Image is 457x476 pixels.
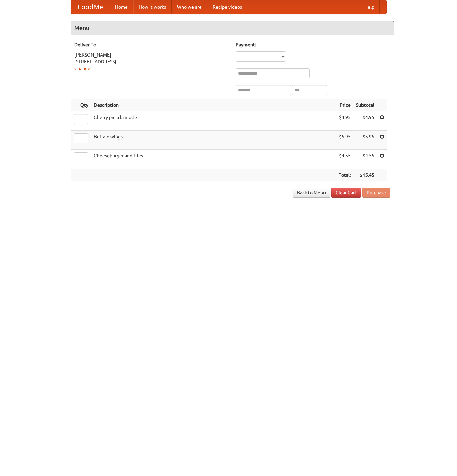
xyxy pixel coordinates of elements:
a: Back to Menu [293,188,330,198]
td: $5.95 [336,131,353,150]
th: Qty [71,99,91,111]
th: Price [336,99,353,111]
a: Who we are [172,0,207,14]
h4: Menu [71,21,394,35]
td: Cherry pie a la mode [91,111,336,131]
button: Purchase [362,188,390,198]
th: Subtotal [353,99,377,111]
a: Clear Cart [331,188,361,198]
td: $4.55 [336,150,353,169]
h5: Deliver To: [74,41,229,48]
h5: Payment: [236,41,390,48]
div: [STREET_ADDRESS] [74,58,229,65]
a: How it works [133,0,172,14]
a: Recipe videos [207,0,247,14]
a: FoodMe [71,0,110,14]
td: Cheeseburger and fries [91,150,336,169]
th: Description [91,99,336,111]
td: Buffalo wings [91,131,336,150]
div: [PERSON_NAME] [74,51,229,58]
td: $5.95 [353,131,377,150]
td: $4.55 [353,150,377,169]
td: $4.95 [353,111,377,131]
a: Help [359,0,380,14]
a: Change [74,66,90,71]
th: Total: [336,169,353,181]
th: $15.45 [353,169,377,181]
a: Home [110,0,133,14]
td: $4.95 [336,111,353,131]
